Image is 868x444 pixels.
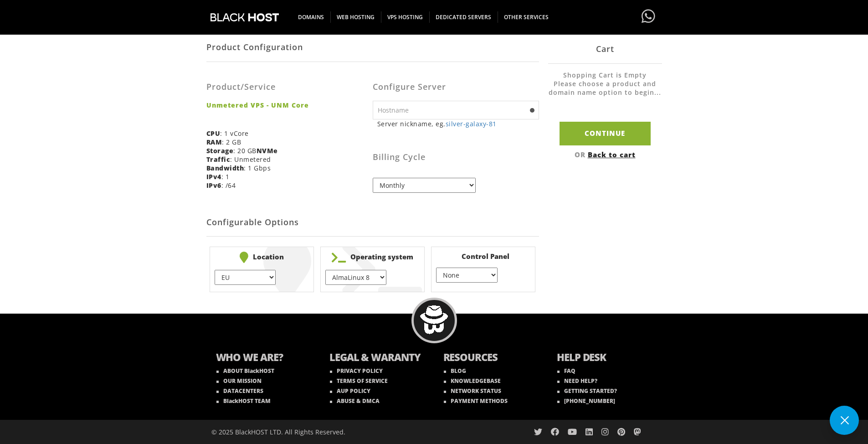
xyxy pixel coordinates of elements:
strong: Unmetered VPS - UNM Core [206,101,366,109]
input: Continue [560,122,651,145]
b: WHO WE ARE? [216,350,312,366]
a: NETWORK STATUS [444,387,501,395]
div: : 1 vCore : 2 GB : 20 GB : Unmetered : 1 Gbps : 1 : /64 [206,69,373,196]
span: DEDICATED SERVERS [429,11,498,23]
b: Traffic [206,155,231,164]
a: GETTING STARTED? [557,387,617,395]
div: Cart [548,34,662,64]
a: BLOG [444,367,466,375]
span: VPS HOSTING [381,11,430,23]
h3: Billing Cycle [373,153,539,162]
a: ABUSE & DMCA [330,397,380,405]
small: Server nickname, eg. [377,119,539,128]
div: © 2025 BlackHOST LTD. All Rights Reserved. [211,420,430,444]
a: KNOWLEDGEBASE [444,377,501,385]
a: PAYMENT METHODS [444,397,508,405]
a: AUP POLICY [330,387,370,395]
li: Shopping Cart is Empty Please choose a product and domain name option to begin... [548,71,662,106]
b: IPv6 [206,181,221,190]
a: Back to cart [588,150,636,159]
a: DATACENTERS [216,387,263,395]
input: Hostname [373,101,539,119]
a: TERMS OF SERVICE [330,377,388,385]
a: OUR MISSION [216,377,262,385]
div: OR [548,150,662,159]
a: ABOUT BlackHOST [216,367,274,375]
select: } } } } } } } } } } } } } } } } } } } } } [325,270,386,285]
b: RAM [206,138,222,146]
img: BlackHOST mascont, Blacky. [420,305,448,334]
b: Storage [206,146,234,155]
b: HELP DESK [557,350,652,366]
select: } } } } } } [215,270,276,285]
h3: Product/Service [206,83,366,92]
b: IPv4 [206,172,221,181]
a: PRIVACY POLICY [330,367,383,375]
b: RESOURCES [443,350,539,366]
span: WEB HOSTING [330,11,381,23]
a: BlackHOST TEAM [216,397,271,405]
h2: Configurable Options [206,209,539,237]
b: NVMe [257,146,278,155]
b: CPU [206,129,221,138]
b: Location [215,252,309,263]
select: } } } } [436,268,497,283]
b: LEGAL & WARANTY [329,350,425,366]
div: Product Configuration [206,32,539,62]
h3: Configure Server [373,83,539,92]
b: Operating system [325,252,420,263]
a: FAQ [557,367,575,375]
b: Bandwidth [206,164,244,172]
a: NEED HELP? [557,377,597,385]
span: OTHER SERVICES [498,11,555,23]
a: silver-galaxy-81 [446,119,497,128]
a: [PHONE_NUMBER] [557,397,615,405]
span: DOMAINS [292,11,331,23]
b: Control Panel [436,252,530,261]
